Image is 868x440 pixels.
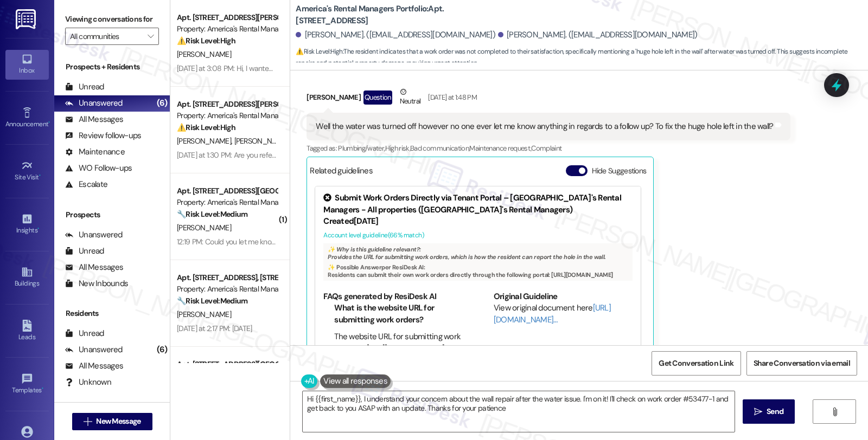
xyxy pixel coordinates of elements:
[398,86,423,109] div: Neutral
[303,391,735,432] textarea: To enrich screen reader interactions, please activate Accessibility in Grammarly extension settings
[494,302,633,326] div: View original document here
[296,29,495,41] div: [PERSON_NAME]. ([EMAIL_ADDRESS][DOMAIN_NAME])
[5,316,49,346] a: Leads
[592,165,647,177] label: Hide Suggestions
[154,341,170,358] div: (6)
[234,136,289,146] span: [PERSON_NAME]
[323,243,633,281] div: Provides the URL for submitting work orders, which is how the resident can report the hole in the...
[177,36,235,46] strong: ⚠️ Risk Level: High
[65,278,128,289] div: New Inbounds
[177,272,277,283] div: Apt. [STREET_ADDRESS], [STREET_ADDRESS]
[65,229,123,241] div: Unanswered
[743,399,795,424] button: Send
[754,407,762,416] i: 
[65,344,123,355] div: Unanswered
[70,28,142,45] input: All communities
[65,245,104,257] div: Unread
[177,323,252,333] div: [DATE] at 2:17 PM: [DATE]
[177,185,277,197] div: Apt. [STREET_ADDRESS][GEOGRAPHIC_DATA][STREET_ADDRESS]
[659,358,733,369] span: Get Conversation Link
[177,110,277,121] div: Property: America's Rental Managers Portfolio
[37,225,39,232] span: •
[296,47,342,56] strong: ⚠️ Risk Level: High
[177,296,247,306] strong: 🔧 Risk Level: Medium
[746,351,857,376] button: Share Conversation via email
[65,98,123,109] div: Unanswered
[334,302,463,326] li: What is the website URL for submitting work orders?
[42,385,43,392] span: •
[338,144,385,153] span: Plumbing/water ,
[307,86,790,113] div: [PERSON_NAME]
[307,140,790,156] div: Tagged as:
[469,144,531,153] span: Maintenance request ,
[652,351,741,376] button: Get Conversation Link
[65,360,123,372] div: All Messages
[54,308,170,319] div: Residents
[323,291,436,302] b: FAQs generated by ResiDesk AI
[323,230,633,241] div: Account level guideline ( 66 % match)
[16,9,38,29] img: ResiDesk Logo
[296,46,868,69] span: : The resident indicates that a work order was not completed to their satisfaction, specifically ...
[177,49,231,59] span: [PERSON_NAME]
[65,179,107,190] div: Escalate
[39,172,41,179] span: •
[498,29,698,41] div: [PERSON_NAME]. ([EMAIL_ADDRESS][DOMAIN_NAME])
[296,3,513,27] b: America's Rental Managers Portfolio: Apt. [STREET_ADDRESS]
[334,331,463,354] li: The website URL for submitting work orders is [URL][DOMAIN_NAME]
[177,99,277,110] div: Apt. [STREET_ADDRESS][PERSON_NAME][PERSON_NAME]
[65,328,104,339] div: Unread
[494,302,611,325] a: [URL][DOMAIN_NAME]…
[5,50,49,79] a: Inbox
[177,12,277,23] div: Apt. [STREET_ADDRESS][PERSON_NAME], [STREET_ADDRESS][PERSON_NAME]
[363,90,392,104] div: Question
[65,377,111,388] div: Unknown
[177,197,277,208] div: Property: America's Rental Managers Portfolio
[65,146,125,158] div: Maintenance
[65,114,123,125] div: All Messages
[494,291,558,302] b: Original Guideline
[177,23,277,35] div: Property: America's Rental Managers Portfolio
[84,417,92,426] i: 
[328,263,628,271] div: ✨ Possible Answer per ResiDesk AI:
[148,32,154,41] i: 
[5,370,49,399] a: Templates •
[54,61,170,73] div: Prospects + Residents
[96,416,141,427] span: New Message
[177,150,430,160] div: [DATE] at 1:30 PM: Are you referring to the giant mold issue or the electrical issue?
[154,95,170,112] div: (6)
[5,263,49,292] a: Buildings
[328,271,612,279] span: Residents can submit their own work orders directly through the following portal: [URL][DOMAIN_NAME]
[410,144,469,153] span: Bad communication ,
[177,309,231,319] span: [PERSON_NAME]
[65,163,132,174] div: WO Follow-ups
[531,144,561,153] span: Complaint
[754,358,850,369] span: Share Conversation via email
[177,359,277,370] div: Apt. [STREET_ADDRESS][GEOGRAPHIC_DATA][STREET_ADDRESS]
[65,130,141,141] div: Review follow-ups
[65,262,123,273] div: All Messages
[316,121,773,132] div: Well the water was turned off however no one ever let me know anything in regards to a follow up?...
[385,144,411,153] span: High risk ,
[831,407,839,416] i: 
[65,11,159,28] label: Viewing conversations for
[48,119,50,126] span: •
[323,192,633,216] div: Submit Work Orders Directly via Tenant Portal – [GEOGRAPHIC_DATA]'s Rental Managers - All propert...
[54,209,170,221] div: Prospects
[310,165,373,181] div: Related guidelines
[177,63,558,73] div: [DATE] at 3:08 PM: Hi, I wanted to let you know my rent will be late this month. It will be paid ...
[72,413,152,430] button: New Message
[767,406,783,417] span: Send
[425,92,477,103] div: [DATE] at 1:48 PM
[328,245,628,253] div: ✨ Why is this guideline relevant?:
[177,209,247,219] strong: 🔧 Risk Level: Medium
[5,157,49,186] a: Site Visit •
[5,210,49,239] a: Insights •
[177,237,405,247] div: 12:19 PM: Could you let me know what we are doing about the ice maker?
[177,223,231,232] span: [PERSON_NAME]
[177,136,234,146] span: [PERSON_NAME]
[323,216,633,227] div: Created [DATE]
[177,283,277,295] div: Property: America's Rental Managers Portfolio
[177,122,235,132] strong: ⚠️ Risk Level: High
[65,81,104,93] div: Unread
